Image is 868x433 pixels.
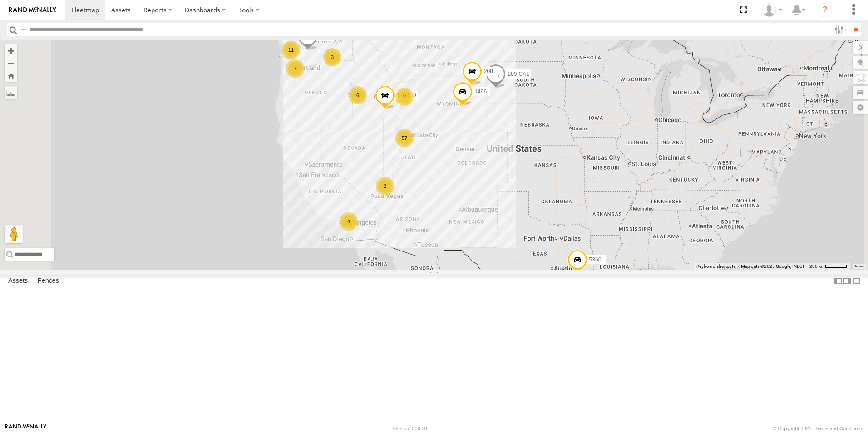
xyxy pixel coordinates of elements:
a: Visit our Website [5,424,47,433]
span: 5360L [589,256,604,263]
button: Drag Pegman onto the map to open Street View [5,225,23,243]
div: 11 [282,41,300,59]
div: Version: 306.00 [393,426,427,431]
label: Search Query [19,23,26,36]
i: ? [818,3,832,17]
div: 57 [395,129,414,147]
label: Map Settings [853,101,868,114]
img: rand-logo.svg [9,7,56,13]
label: Assets [4,275,32,287]
button: Zoom Home [5,69,17,82]
label: Fences [33,275,64,287]
span: 200 km [809,264,825,269]
label: Search Filter Options [831,23,850,36]
div: 2 [395,88,414,106]
span: 209-CAL [508,71,529,77]
div: 4 [340,212,358,231]
label: Dock Summary Table to the Left [833,275,843,288]
button: Zoom in [5,44,17,57]
div: Keith Washburn [759,3,785,17]
div: 7 [286,59,304,78]
button: Map Scale: 200 km per 45 pixels [807,263,850,270]
span: 208 [484,68,493,74]
span: Map data ©2025 Google, INEGI [741,264,804,269]
label: Hide Summary Table [852,275,861,288]
button: Zoom out [5,57,17,69]
a: Terms (opens in new tab) [854,265,864,268]
label: Dock Summary Table to the Right [843,275,852,288]
a: Terms and Conditions [815,426,863,431]
div: 6 [349,86,367,104]
div: 3 [323,48,341,66]
span: T-199 D [397,93,416,99]
label: Measure [5,86,17,99]
div: 2 [376,177,394,195]
div: © Copyright 2025 - [773,426,863,431]
span: 1496 [474,89,487,95]
button: Keyboard shortcuts [696,263,735,270]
